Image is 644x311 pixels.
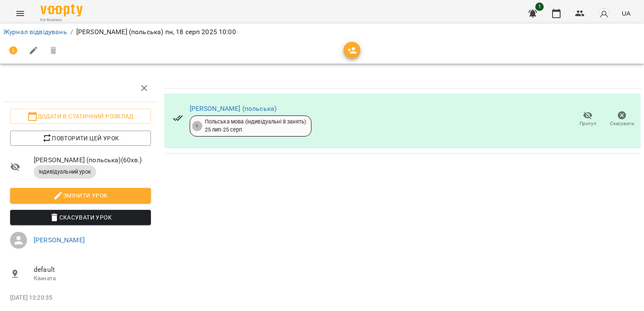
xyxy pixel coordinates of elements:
[192,121,202,131] div: 6
[17,133,144,143] span: Повторити цей урок
[34,265,151,275] span: default
[70,27,73,37] li: /
[34,155,151,165] span: [PERSON_NAME] (польська) ( 60 хв. )
[10,210,151,225] button: Скасувати Урок
[3,28,67,36] a: Журнал відвідувань
[40,17,83,23] span: For Business
[3,27,641,37] nav: breadcrumb
[580,120,596,127] span: Прогул
[10,131,151,146] button: Повторити цей урок
[34,236,85,244] a: [PERSON_NAME]
[10,188,151,203] button: Змінити урок
[10,294,151,302] p: [DATE] 13:20:35
[10,109,151,124] button: Додати в статичний розклад
[10,3,30,24] button: Menu
[205,118,306,134] div: Польська мова (індивідуальні 8 занять) 25 лип - 25 серп
[17,111,144,121] span: Додати в статичний розклад
[622,9,631,18] span: UA
[571,107,605,131] button: Прогул
[17,212,144,223] span: Скасувати Урок
[34,168,96,176] span: Індивідуальний урок
[34,274,151,283] p: Кімната
[535,3,544,11] span: 1
[605,107,639,131] button: Скасувати
[610,120,634,127] span: Скасувати
[190,105,277,113] a: [PERSON_NAME] (польська)
[618,5,634,21] button: UA
[40,4,83,16] img: Voopty Logo
[76,27,236,37] p: [PERSON_NAME] (польська) пн, 18 серп 2025 10:00
[17,190,144,201] span: Змінити урок
[598,8,610,19] img: avatar_s.png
